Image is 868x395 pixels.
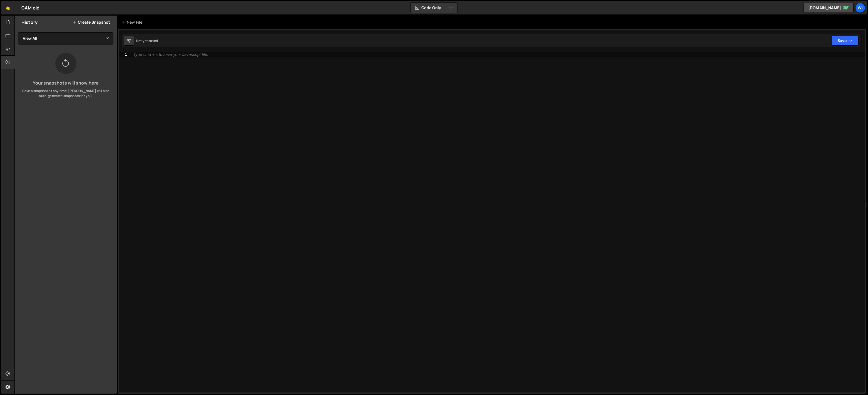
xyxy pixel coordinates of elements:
[411,3,457,13] button: Code Only
[121,19,145,25] div: New File
[832,36,859,46] button: Save
[21,19,38,25] h2: History
[136,38,158,43] div: Not yet saved
[19,88,112,98] p: Save a snapshot at any time. [PERSON_NAME] will also auto-generate snapshots for you.
[119,52,131,57] div: 1
[804,3,854,13] a: [DOMAIN_NAME]
[72,20,110,24] button: Create Snapshot
[19,81,112,85] h3: Your snapshots will show here
[21,4,39,11] div: CAM old
[855,3,865,13] a: wi
[133,53,208,56] div: Type cmd + s to save your Javascript file.
[1,1,15,14] a: 🤙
